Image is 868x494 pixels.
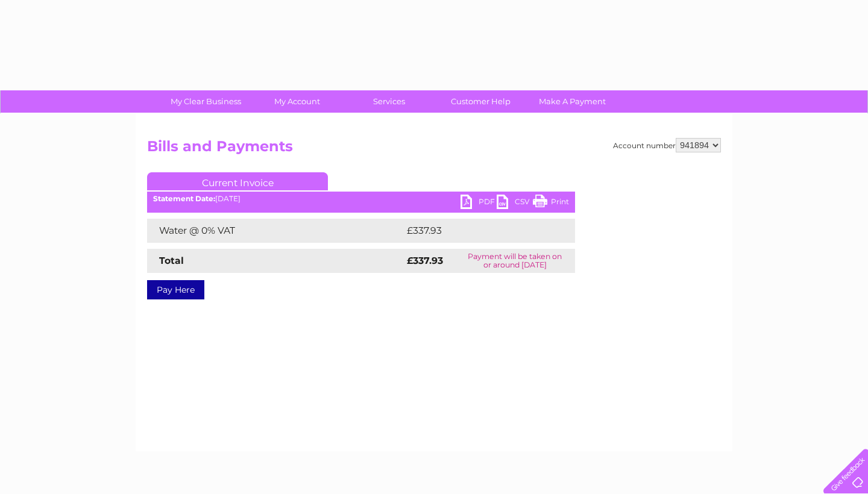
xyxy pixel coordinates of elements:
td: Payment will be taken on or around [DATE] [454,249,575,273]
a: My Clear Business [156,90,256,113]
strong: £337.93 [407,255,443,266]
td: Water @ 0% VAT [147,219,404,243]
div: Account number [613,138,721,152]
a: Customer Help [431,90,530,113]
div: [DATE] [147,195,575,203]
h2: Bills and Payments [147,138,721,161]
a: PDF [461,195,497,212]
strong: Total [159,255,184,266]
a: Print [533,195,569,212]
a: Current Invoice [147,172,328,190]
a: CSV [497,195,533,212]
a: Make A Payment [523,90,622,113]
a: My Account [248,90,347,113]
a: Pay Here [147,280,204,299]
a: Services [339,90,439,113]
td: £337.93 [404,219,553,243]
b: Statement Date: [153,194,215,203]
